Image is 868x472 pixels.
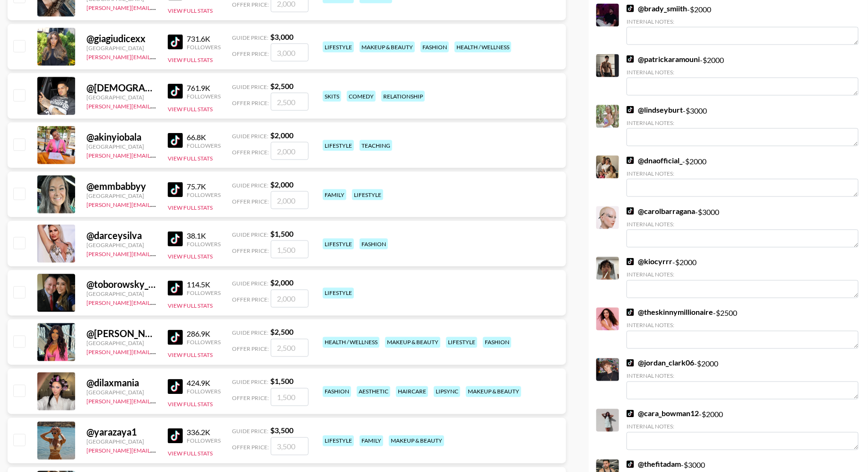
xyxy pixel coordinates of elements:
[86,279,156,291] div: @ toborowsky_david
[168,450,213,457] button: View Full Stats
[627,170,859,177] div: Internal Notes:
[187,44,221,51] div: Followers
[270,328,293,337] strong: $ 2,500
[86,45,156,52] div: [GEOGRAPHIC_DATA]
[187,379,221,388] div: 424.9K
[627,55,634,63] img: TikTok
[86,328,156,340] div: @ [PERSON_NAME]
[232,330,268,337] span: Guide Price:
[86,427,156,438] div: @ yarazaya1
[86,101,226,110] a: [PERSON_NAME][EMAIL_ADDRESS][DOMAIN_NAME]
[168,35,183,50] img: TikTok
[627,207,634,215] img: TikTok
[627,4,687,13] a: @brady_smiith
[627,460,681,469] a: @thefitadam
[360,42,415,53] div: makeup & beauty
[232,198,269,205] span: Offer Price:
[86,192,156,199] div: [GEOGRAPHIC_DATA]
[168,204,213,211] button: View Full Stats
[270,278,293,287] strong: $ 2,000
[627,119,859,126] div: Internal Notes:
[627,105,859,146] div: - $ 3000
[627,358,859,400] div: - $ 2000
[168,281,183,296] img: TikTok
[86,94,156,101] div: [GEOGRAPHIC_DATA]
[187,290,221,297] div: Followers
[168,303,213,310] button: View Full Stats
[187,182,221,191] div: 75.7K
[86,291,156,298] div: [GEOGRAPHIC_DATA]
[86,230,156,241] div: @ darceysilva
[627,308,713,317] a: @theskinnymillionaire
[357,386,390,397] div: aesthetic
[271,388,309,406] input: 1,500
[232,83,268,90] span: Guide Price:
[187,142,221,149] div: Followers
[323,42,354,53] div: lifestyle
[187,191,221,198] div: Followers
[323,140,354,151] div: lifestyle
[627,105,683,115] a: @lindseyburt
[86,298,226,307] a: [PERSON_NAME][EMAIL_ADDRESS][DOMAIN_NAME]
[627,373,859,380] div: Internal Notes:
[627,18,859,25] div: Internal Notes:
[271,191,309,209] input: 2,000
[232,247,269,254] span: Offer Price:
[627,461,634,468] img: TikTok
[627,409,699,419] a: @cara_bowman12
[385,337,440,348] div: makeup & beauty
[323,337,379,348] div: health / wellness
[168,84,183,99] img: TikTok
[270,229,293,238] strong: $ 1,500
[232,133,268,140] span: Guide Price:
[168,155,213,162] button: View Full Stats
[86,82,156,94] div: @ [DEMOGRAPHIC_DATA]
[86,199,226,208] a: [PERSON_NAME][EMAIL_ADDRESS][DOMAIN_NAME]
[187,240,221,248] div: Followers
[352,189,383,200] div: lifestyle
[627,308,859,349] div: - $ 2500
[270,81,293,90] strong: $ 2,500
[627,257,672,267] a: @kiocyrrr
[187,339,221,346] div: Followers
[168,428,183,444] img: TikTok
[323,386,351,397] div: fashion
[434,386,460,397] div: lipsync
[232,34,268,41] span: Guide Price:
[627,5,634,12] img: TikTok
[466,386,521,397] div: makeup & beauty
[627,358,694,368] a: @jordan_clark06
[86,389,156,396] div: [GEOGRAPHIC_DATA]
[627,309,634,316] img: TikTok
[271,437,309,455] input: 3,500
[86,180,156,192] div: @ emmbabbyy
[627,257,859,298] div: - $ 2000
[168,401,213,408] button: View Full Stats
[271,44,309,62] input: 3,000
[627,54,859,96] div: - $ 2000
[627,409,859,450] div: - $ 2000
[446,337,477,348] div: lifestyle
[270,180,293,189] strong: $ 2,000
[270,131,293,140] strong: $ 2,000
[86,241,156,249] div: [GEOGRAPHIC_DATA]
[627,54,700,64] a: @patrickaramouni
[323,91,341,102] div: skits
[360,140,392,151] div: teaching
[323,189,346,200] div: family
[455,42,511,53] div: health / wellness
[396,386,428,397] div: haircare
[86,33,156,45] div: @ giagiudicexx
[323,239,354,249] div: lifestyle
[86,445,226,454] a: [PERSON_NAME][EMAIL_ADDRESS][DOMAIN_NAME]
[168,133,183,148] img: TikTok
[168,182,183,197] img: TikTok
[627,322,859,329] div: Internal Notes:
[271,290,309,308] input: 2,000
[168,56,213,63] button: View Full Stats
[232,182,268,189] span: Guide Price:
[187,280,221,290] div: 114.5K
[271,339,309,357] input: 2,500
[381,91,425,102] div: relationship
[232,280,268,287] span: Guide Price:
